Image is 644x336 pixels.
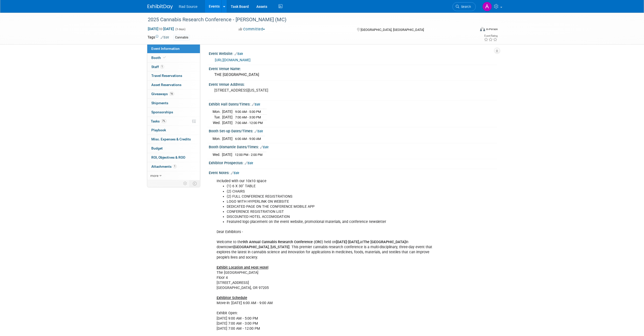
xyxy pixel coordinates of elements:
div: Event Notes: [209,169,497,176]
span: ROI, Objectives & ROO [151,155,185,159]
span: Event Information [151,47,180,51]
b: The [GEOGRAPHIC_DATA] [363,240,406,244]
td: [DATE] [222,120,233,125]
li: LOGO WITH HYPERLINK ON WEBSITE [227,199,438,204]
div: Event Venue Address: [209,81,497,87]
div: In-Person [486,27,498,31]
a: Budget [147,144,200,153]
a: more [147,171,200,180]
td: [DATE] [222,115,233,120]
span: 1 [160,65,164,69]
li: (1) 6 X 30" TABLE [227,184,438,189]
div: Cannabis [174,35,190,40]
td: [DATE] [222,152,232,157]
span: Search [459,5,471,9]
u: Exhibit Location and Host Hotel [217,265,268,270]
li: Featured logo placement on the event website, promotional materials, and conference newsletter [227,219,438,224]
td: Tue. [213,115,222,120]
a: [URL][DOMAIN_NAME] [215,58,251,62]
a: Edit [260,145,268,149]
span: 7:00 AM - 3:00 PM [235,115,261,119]
span: [DATE] [DATE] [148,27,174,31]
a: Giveaways16 [147,90,200,98]
td: Toggle Event Tabs [190,180,200,187]
span: Sponsorships [151,110,173,114]
u: Exhibitor Schedule [217,296,247,300]
span: Giveaways [151,92,174,96]
img: Format-Inperson.png [480,27,485,31]
div: Exhibitor Prospectus: [209,159,497,166]
td: Mon. [213,136,222,141]
span: (3 days) [175,28,185,31]
span: Rad Source [179,5,198,9]
b: [DATE]-[DATE], [336,240,360,244]
a: Attachments1 [147,162,200,171]
img: Armando Arellano [482,2,492,11]
td: Wed. [213,120,222,125]
li: (2) CHAIRS [227,189,438,194]
span: 7:00 AM - 12:00 PM [235,121,263,125]
span: Misc. Expenses & Credits [151,137,191,141]
span: 6:00 AM - 9:00 AM [235,137,261,141]
a: Edit [252,103,260,106]
span: 1 [173,164,177,168]
span: Attachments [151,164,177,169]
b: 9th Annual Cannabis Research Conference (CRC [243,240,322,244]
span: Travel Reservations [151,74,182,78]
b: [GEOGRAPHIC_DATA], [US_STATE] [234,245,289,249]
li: (2) FULL CONFERENCE REGISTRATIONS [227,194,438,199]
a: Booth [147,53,200,62]
div: Event Venue Name: [209,65,497,71]
a: Asset Reservations [147,80,200,89]
a: ROI, Objectives & ROO [147,153,200,162]
span: Budget [151,146,163,150]
td: Mon. [213,109,222,115]
li: DISCOUNTED HOTEL ACCOMODATION [227,214,438,219]
div: THE [GEOGRAPHIC_DATA] [213,71,493,79]
a: Misc. Expenses & Credits [147,135,200,144]
li: CONFERENCE REGISTRATION LIST [227,209,438,214]
div: Event Rating [484,35,497,37]
span: 12:00 PM - 2:00 PM [235,153,262,157]
a: Search [452,2,476,11]
div: Exhibit Hall Dates/Times: [209,100,497,107]
div: Booth Dismantle Dates/Times: [209,143,497,150]
span: Tasks [151,119,167,123]
a: Event Information [147,44,200,53]
span: Staff [151,65,164,69]
button: Committed [237,27,267,32]
td: Wed. [213,152,222,157]
a: Edit [245,161,253,165]
a: Shipments [147,99,200,108]
span: 16 [169,92,174,96]
span: Asset Reservations [151,83,181,87]
td: Tags [148,35,169,40]
div: 2025 Cannabis Research Conference - [PERSON_NAME] (MC) [146,15,468,24]
span: 7% [161,119,167,123]
i: Booth reservation complete [163,56,166,59]
a: Tasks7% [147,117,200,126]
a: Travel Reservations [147,71,200,80]
a: Edit [255,130,263,133]
div: Event Format [446,26,498,34]
a: Playbook [147,126,200,135]
td: [DATE] [222,136,233,141]
span: Playbook [151,128,166,132]
a: Edit [161,36,169,39]
span: [GEOGRAPHIC_DATA], [GEOGRAPHIC_DATA] [361,28,424,32]
img: ExhibitDay [148,4,173,9]
span: to [158,27,163,31]
a: Staff1 [147,62,200,71]
span: Shipments [151,101,168,105]
td: Personalize Event Tab Strip [181,180,190,187]
a: Edit [235,52,243,56]
div: Booth Set-up Dates/Times: [209,127,497,134]
div: Event Website: [209,50,497,56]
span: 9:00 AM - 5:00 PM [235,110,261,114]
a: Edit [231,171,239,175]
span: more [150,174,158,178]
li: DEDICATED PAGE ON THE CONFERENCE MOBILE APP [227,204,438,209]
pre: [STREET_ADDRESS][US_STATE] [214,88,323,93]
a: Sponsorships [147,108,200,117]
span: Booth [151,56,167,60]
